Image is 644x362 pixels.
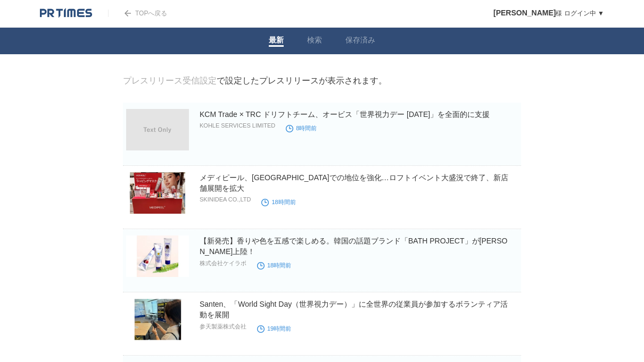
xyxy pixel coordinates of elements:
[126,109,189,150] img: KCM Trade × TRC ドリフトチーム、オービス「世界視力デー 2025」を全面的に支援
[286,125,317,131] time: 8時間前
[493,9,556,17] span: [PERSON_NAME]
[200,259,246,267] p: 株式会社ケイラボ
[200,122,275,129] p: KOHLE SERVICES LIMITED
[123,75,387,87] div: で設定したプレスリリースが表示されます。
[200,323,246,331] p: 参天製薬株式会社
[126,172,189,214] img: メディピール、日本市場での地位を強化…ロフトイベント大盛況で終了、新店舗展開を拡大
[200,173,508,192] a: メディピール、[GEOGRAPHIC_DATA]での地位を強化…ロフトイベント大盛況で終了、新店舗展開を拡大
[126,235,189,277] img: 【新発売】香りや色を五感で楽しめる。韓国の話題ブランド「BATH PROJECT」が日本初上陸！
[123,76,217,85] a: プレスリリース受信設定
[126,299,189,340] img: Santen、「World Sight Day（世界視力デー）」に全世界の従業員が参加するボランティア活動を展開
[125,10,131,16] img: arrow.png
[261,199,295,205] time: 18時間前
[200,110,490,119] a: KCM Trade × TRC ドリフトチーム、オービス「世界視力デー [DATE]」を全面的に支援
[345,36,375,47] a: 保存済み
[257,325,291,332] time: 19時間前
[200,237,507,256] a: 【新発売】香りや色を五感で楽しめる。韓国の話題ブランド「BATH PROJECT」が[PERSON_NAME]上陸！
[40,8,92,19] img: logo.png
[493,10,604,17] a: [PERSON_NAME]様 ログイン中 ▼
[307,36,322,47] a: 検索
[200,196,251,203] p: SKINIDEA CO.,LTD
[257,262,291,268] time: 18時間前
[200,300,508,319] a: Santen、「World Sight Day（世界視力デー）」に全世界の従業員が参加するボランティア活動を展開
[108,10,167,17] a: TOPへ戻る
[269,36,284,47] a: 最新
